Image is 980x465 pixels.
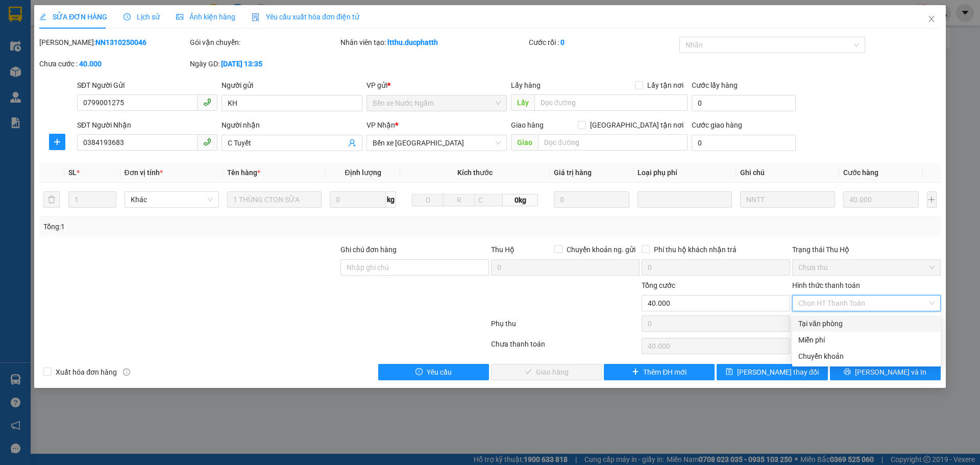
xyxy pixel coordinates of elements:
[366,121,395,129] span: VP Nhận
[650,244,741,255] span: Phí thu hộ khách nhận trả
[252,13,260,21] img: icon
[633,163,736,183] th: Loại phụ phí
[43,191,60,208] button: delete
[415,368,423,376] span: exclamation-circle
[511,94,534,111] span: Lấy
[50,138,65,146] span: plus
[340,259,489,276] input: Ghi chú đơn hàng
[511,134,538,151] span: Giao
[176,13,183,20] span: picture
[843,191,919,208] input: 0
[692,121,742,129] label: Cước giao hàng
[474,194,503,206] input: C
[511,121,544,129] span: Giao hàng
[222,119,362,131] div: Người nhận
[562,244,640,255] span: Chuyển khoản ng. gửi
[373,95,501,111] span: Bến xe Nước Ngầm
[373,135,501,151] span: Bến xe Hoằng Hóa
[68,168,77,177] span: SL
[586,119,688,131] span: [GEOGRAPHIC_DATA] tận nơi
[491,246,514,254] span: Thu Hộ
[798,318,935,329] div: Tại văn phòng
[927,15,936,23] span: close
[387,38,438,46] b: ltthu.ducphatth
[95,38,146,46] b: NN1310250046
[366,80,507,91] div: VP gửi
[345,168,381,177] span: Định lượng
[554,191,630,208] input: 0
[692,95,796,111] input: Cước lấy hàng
[844,368,851,376] span: printer
[77,119,217,131] div: SĐT Người Nhận
[39,37,188,48] div: [PERSON_NAME]:
[378,364,489,380] button: exclamation-circleYêu cầu
[632,368,639,376] span: plus
[560,38,565,46] b: 0
[692,81,738,89] label: Cước lấy hàng
[529,37,677,48] div: Cước rồi :
[125,168,163,177] span: Đơn vị tính
[503,194,537,206] span: 0kg
[554,168,592,177] span: Giá trị hàng
[124,13,160,21] span: Lịch sử
[726,368,733,376] span: save
[798,260,935,275] span: Chưa thu
[39,13,107,21] span: SỬA ĐƠN HÀNG
[39,58,188,69] div: Chưa cước :
[736,163,839,183] th: Ghi chú
[737,366,819,378] span: [PERSON_NAME] thay đổi
[340,37,527,48] div: Nhân viên tạo:
[252,13,359,21] span: Yêu cầu xuất hóa đơn điện tử
[203,98,211,106] span: phone
[427,366,452,378] span: Yêu cầu
[511,81,541,89] span: Lấy hàng
[491,364,602,380] button: checkGiao hàng
[190,37,338,48] div: Gói vận chuyển:
[386,191,396,208] span: kg
[43,221,378,232] div: Tổng: 1
[917,5,946,34] button: Close
[792,281,860,289] label: Hình thức thanh toán
[340,246,397,254] label: Ghi chú đơn hàng
[490,338,641,356] div: Chưa thanh toán
[642,281,675,289] span: Tổng cước
[124,13,131,20] span: clock-circle
[490,318,641,336] div: Phụ thu
[534,94,688,111] input: Dọc đường
[49,134,65,150] button: plus
[692,135,796,151] input: Cước giao hàng
[412,194,444,206] input: D
[222,80,362,91] div: Người gửi
[830,364,941,380] button: printer[PERSON_NAME] và In
[443,194,475,206] input: R
[538,134,688,151] input: Dọc đường
[457,168,493,177] span: Kích thước
[203,138,211,146] span: phone
[79,60,102,68] b: 40.000
[77,80,217,91] div: SĐT Người Gửi
[131,192,213,207] span: Khác
[740,191,835,208] input: Ghi Chú
[221,60,262,68] b: [DATE] 13:35
[643,80,688,91] span: Lấy tận nơi
[855,366,926,378] span: [PERSON_NAME] và In
[798,334,935,346] div: Miễn phí
[717,364,827,380] button: save[PERSON_NAME] thay đổi
[843,168,878,177] span: Cước hàng
[348,139,356,147] span: user-add
[604,364,715,380] button: plusThêm ĐH mới
[227,191,322,208] input: VD: Bàn, Ghế
[798,351,935,362] div: Chuyển khoản
[792,244,941,255] div: Trạng thái Thu Hộ
[123,369,130,376] span: info-circle
[927,191,937,208] button: plus
[798,296,935,311] span: Chọn HT Thanh Toán
[176,13,235,21] span: Ảnh kiện hàng
[190,58,338,69] div: Ngày GD:
[643,366,687,378] span: Thêm ĐH mới
[52,366,121,378] span: Xuất hóa đơn hàng
[39,13,46,20] span: edit
[227,168,260,177] span: Tên hàng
